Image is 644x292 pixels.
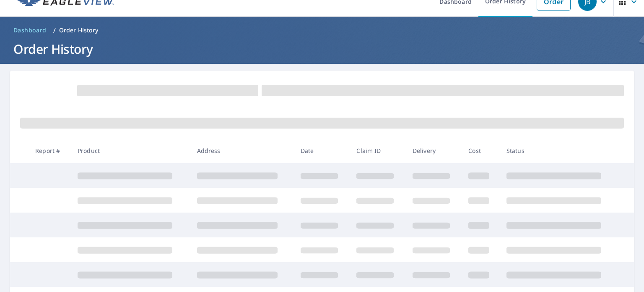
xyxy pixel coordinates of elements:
th: Date [294,138,350,163]
th: Claim ID [350,138,405,163]
th: Delivery [406,138,462,163]
th: Product [71,138,190,163]
p: Order History [59,26,99,34]
li: / [53,25,56,35]
a: Dashboard [10,24,50,37]
th: Cost [462,138,500,163]
nav: breadcrumb [10,24,634,37]
span: Dashboard [13,26,47,34]
th: Status [500,138,619,163]
h1: Order History [10,40,634,58]
th: Report # [29,138,71,163]
th: Address [190,138,294,163]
